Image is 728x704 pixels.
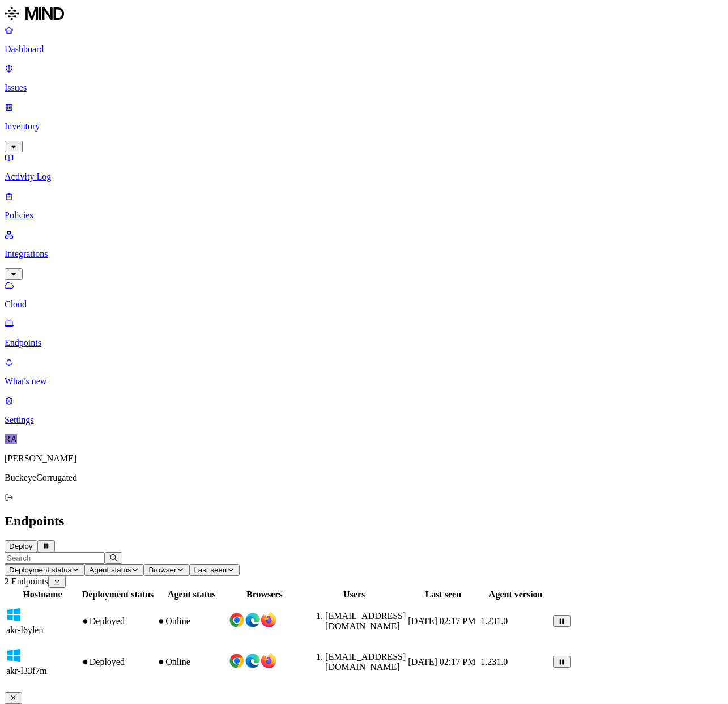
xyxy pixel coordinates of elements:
[480,657,508,667] span: 1.231.0
[245,612,261,628] img: edge.svg
[5,121,723,132] p: Inventory
[5,552,105,564] input: Search
[303,590,406,600] div: Users
[81,590,155,600] div: Deployment status
[5,434,17,444] span: RA
[408,616,475,626] span: [DATE] 02:17 PM
[261,612,276,628] img: firefox.svg
[325,652,406,672] span: [EMAIL_ADDRESS][DOMAIN_NAME]
[5,249,723,259] p: Integrations
[5,540,37,552] button: Deploy
[229,653,245,669] img: chrome.svg
[157,616,226,626] div: Online
[5,514,723,529] h2: Endpoints
[6,590,79,600] div: Hostname
[6,625,43,635] span: akr-l6ylen
[194,566,227,574] span: Last seen
[5,338,723,348] p: Endpoints
[5,210,723,220] p: Policies
[480,590,551,600] div: Agent version
[229,612,245,628] img: chrome.svg
[229,590,301,600] div: Browsers
[480,616,508,626] span: 1.231.0
[5,576,48,586] span: 2 Endpoints
[5,172,723,182] p: Activity Log
[261,653,276,669] img: firefox.svg
[148,566,176,574] span: Browser
[5,376,723,387] p: What's new
[5,473,723,483] p: BuckeyeCorrugated
[5,5,64,23] img: MIND
[81,616,155,626] div: Deployed
[5,44,723,54] p: Dashboard
[81,657,155,667] div: Deployed
[408,657,475,667] span: [DATE] 02:17 PM
[6,666,47,676] span: akr-l33f7m
[157,590,226,600] div: Agent status
[325,611,406,631] span: [EMAIL_ADDRESS][DOMAIN_NAME]
[9,566,71,574] span: Deployment status
[89,566,131,574] span: Agent status
[245,653,261,669] img: edge.svg
[157,657,226,667] div: Online
[408,590,478,600] div: Last seen
[5,83,723,93] p: Issues
[5,299,723,309] p: Cloud
[6,648,22,664] img: windows.svg
[6,607,22,623] img: windows.svg
[5,415,723,425] p: Settings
